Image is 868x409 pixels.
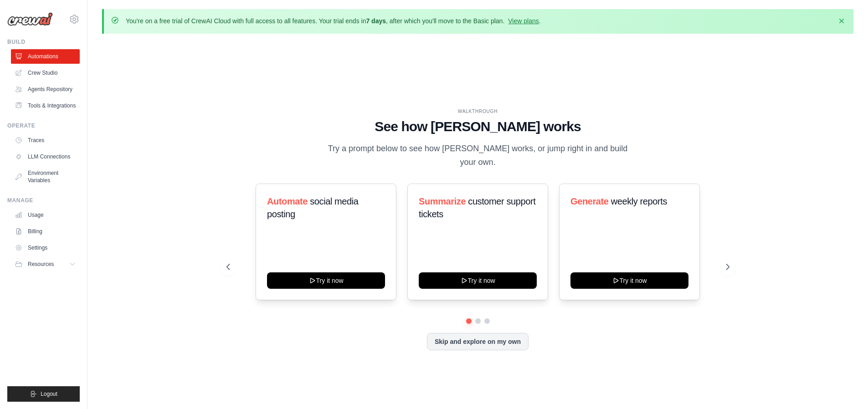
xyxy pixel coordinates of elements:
[11,82,80,97] a: Agents Repository
[419,272,537,289] button: Try it now
[226,108,729,115] div: WALKTHROUGH
[427,333,529,350] button: Skip and explore on my own
[11,224,80,239] a: Billing
[419,196,535,219] span: customer support tickets
[11,149,80,164] a: LLM Connections
[267,196,308,206] span: Automate
[11,166,80,188] a: Environment Variables
[7,197,80,204] div: Manage
[11,240,80,255] a: Settings
[11,98,80,113] a: Tools & Integrations
[570,272,688,289] button: Try it now
[11,66,80,80] a: Crew Studio
[11,49,80,64] a: Automations
[508,17,539,25] a: View plans
[7,12,53,26] img: Logo
[267,196,359,219] span: social media posting
[267,272,385,289] button: Try it now
[11,208,80,222] a: Usage
[7,122,80,129] div: Operate
[325,142,631,169] p: Try a prompt below to see how [PERSON_NAME] works, or jump right in and build your own.
[570,196,609,206] span: Generate
[7,38,80,46] div: Build
[28,261,54,268] span: Resources
[366,17,386,25] strong: 7 days
[41,390,57,398] span: Logout
[11,257,80,271] button: Resources
[126,16,541,26] p: You're on a free trial of CrewAI Cloud with full access to all features. Your trial ends in , aft...
[7,386,80,402] button: Logout
[11,133,80,148] a: Traces
[611,196,667,206] span: weekly reports
[226,118,729,135] h1: See how [PERSON_NAME] works
[419,196,466,206] span: Summarize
